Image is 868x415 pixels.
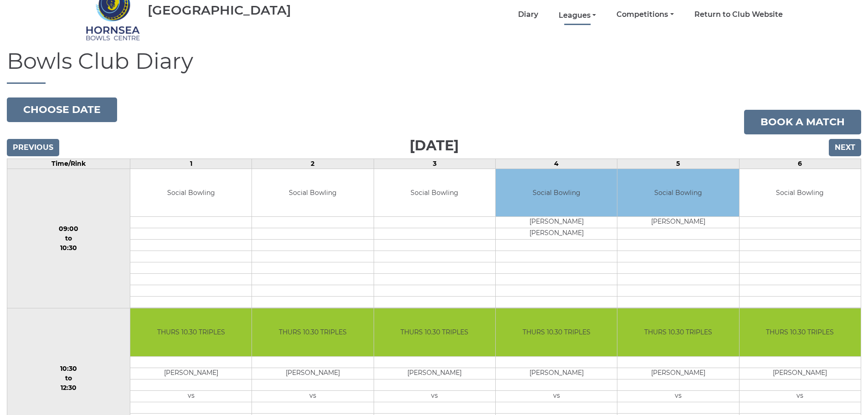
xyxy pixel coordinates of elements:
td: [PERSON_NAME] [740,368,861,379]
td: [PERSON_NAME] [617,368,739,379]
td: vs [617,390,739,402]
button: Choose date [7,97,117,122]
td: vs [252,390,373,402]
a: Book a match [744,110,861,134]
td: Social Bowling [252,169,373,217]
td: [PERSON_NAME] [496,368,617,379]
td: [PERSON_NAME] [496,217,617,228]
td: THURS 10.30 TRIPLES [740,308,861,356]
td: [PERSON_NAME] [130,368,252,379]
td: [PERSON_NAME] [252,368,373,379]
a: Leagues [559,10,596,20]
td: Social Bowling [374,169,495,217]
a: Diary [518,10,538,20]
td: 2 [252,159,374,169]
td: [PERSON_NAME] [617,217,739,228]
td: 09:00 to 10:30 [7,169,130,308]
td: THURS 10.30 TRIPLES [496,308,617,356]
td: THURS 10.30 TRIPLES [617,308,739,356]
td: Time/Rink [7,159,130,169]
td: THURS 10.30 TRIPLES [374,308,495,356]
td: 5 [617,159,739,169]
td: Social Bowling [496,169,617,217]
td: [PERSON_NAME] [496,228,617,240]
input: Next [829,139,861,156]
td: 3 [374,159,495,169]
a: Competitions [616,10,673,20]
td: vs [374,390,495,402]
td: Social Bowling [617,169,739,217]
td: 4 [495,159,617,169]
td: 1 [130,159,252,169]
td: vs [130,390,252,402]
td: vs [496,390,617,402]
a: Return to Club Website [694,10,783,20]
td: THURS 10.30 TRIPLES [252,308,373,356]
td: Social Bowling [130,169,252,217]
h1: Bowls Club Diary [7,49,861,84]
td: Social Bowling [740,169,861,217]
div: [GEOGRAPHIC_DATA] [148,3,291,17]
td: vs [740,390,861,402]
td: THURS 10.30 TRIPLES [130,308,252,356]
input: Previous [7,139,59,156]
td: [PERSON_NAME] [374,368,495,379]
td: 6 [739,159,861,169]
